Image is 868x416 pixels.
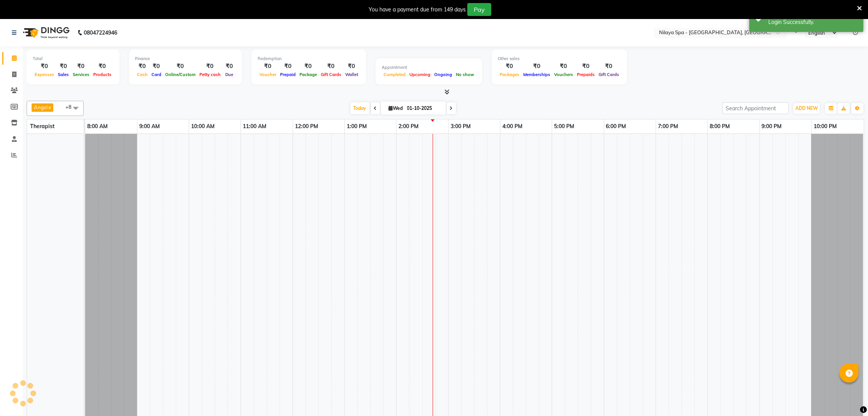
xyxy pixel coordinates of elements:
[56,72,71,77] span: Sales
[768,18,858,26] div: Login Successfully.
[656,121,680,132] a: 7:00 PM
[350,102,369,114] span: Today
[521,72,552,77] span: Memberships
[343,62,360,71] div: ₹0
[498,56,621,62] div: Other sales
[498,62,521,71] div: ₹0
[793,103,820,114] button: ADD NEW
[48,104,51,110] a: x
[369,6,466,14] div: You have a payment due from 149 days
[467,3,491,16] button: Pay
[552,72,575,77] span: Vouchers
[575,62,597,71] div: ₹0
[293,121,320,132] a: 12:00 PM
[33,62,56,71] div: ₹0
[382,64,476,71] div: Appointment
[552,62,575,71] div: ₹0
[722,102,789,114] input: Search Appointment
[197,62,223,71] div: ₹0
[137,121,162,132] a: 9:00 AM
[454,72,476,77] span: No show
[760,121,784,132] a: 9:00 PM
[91,62,113,71] div: ₹0
[298,62,319,71] div: ₹0
[298,72,319,77] span: Package
[597,62,621,71] div: ₹0
[91,72,113,77] span: Products
[19,22,72,43] img: logo
[432,72,454,77] span: Ongoing
[708,121,732,132] a: 8:00 PM
[65,104,77,110] span: +8
[163,62,197,71] div: ₹0
[135,62,150,71] div: ₹0
[449,121,473,132] a: 3:00 PM
[150,72,163,77] span: Card
[319,62,343,71] div: ₹0
[189,121,217,132] a: 10:00 AM
[34,104,48,110] span: Angel
[33,72,56,77] span: Expenses
[405,103,443,114] input: 2025-10-01
[33,56,113,62] div: Total
[278,72,298,77] span: Prepaid
[258,72,278,77] span: Voucher
[397,121,420,132] a: 2:00 PM
[575,72,597,77] span: Prepaids
[84,22,117,43] b: 08047224946
[382,72,408,77] span: Completed
[500,121,524,132] a: 4:00 PM
[30,123,54,130] span: Therapist
[319,72,343,77] span: Gift Cards
[241,121,268,132] a: 11:00 AM
[343,72,360,77] span: Wallet
[56,62,71,71] div: ₹0
[278,62,298,71] div: ₹0
[135,72,150,77] span: Cash
[387,105,405,111] span: Wed
[85,121,110,132] a: 8:00 AM
[163,72,197,77] span: Online/Custom
[795,105,818,111] span: ADD NEW
[521,62,552,71] div: ₹0
[597,72,621,77] span: Gift Cards
[408,72,432,77] span: Upcoming
[71,62,91,71] div: ₹0
[223,62,236,71] div: ₹0
[812,121,839,132] a: 10:00 PM
[345,121,369,132] a: 1:00 PM
[258,62,278,71] div: ₹0
[258,56,360,62] div: Redemption
[71,72,91,77] span: Services
[135,56,236,62] div: Finance
[552,121,576,132] a: 5:00 PM
[150,62,163,71] div: ₹0
[498,72,521,77] span: Packages
[197,72,223,77] span: Petty cash
[604,121,628,132] a: 6:00 PM
[223,72,235,77] span: Due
